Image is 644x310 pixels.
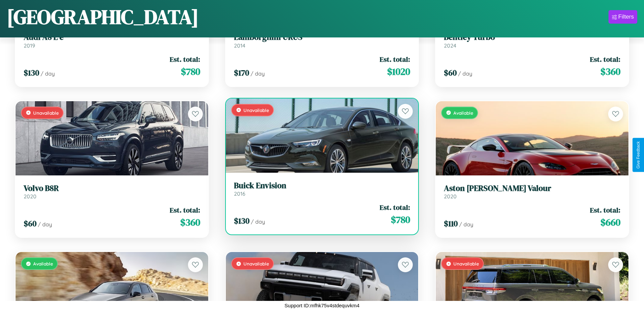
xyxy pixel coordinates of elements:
span: $ 1020 [387,65,410,78]
span: 2020 [24,193,37,200]
span: / day [38,221,52,228]
span: $ 660 [600,216,620,229]
span: 2019 [24,42,35,49]
span: $ 60 [444,67,457,78]
span: Est. total: [170,54,200,64]
span: / day [251,70,265,77]
div: Give Feedback [636,141,641,169]
span: Est. total: [590,205,620,215]
span: / day [41,70,55,77]
span: 2014 [234,42,245,49]
span: 2024 [444,42,456,49]
span: Unavailable [33,110,59,116]
span: Est. total: [170,205,200,215]
span: Est. total: [380,202,410,212]
span: Unavailable [453,261,479,266]
span: Available [453,110,473,116]
span: $ 130 [234,215,249,226]
p: Support ID: mfhk75v4stdequvkm4 [285,301,360,310]
span: $ 780 [181,65,200,78]
span: Unavailable [243,261,269,266]
span: 2020 [444,193,457,200]
h3: Volvo B8R [24,184,200,193]
button: Filters [609,10,637,24]
h3: Lamborghini URUS [234,32,410,42]
span: $ 780 [391,213,410,226]
span: / day [458,70,472,77]
span: 2016 [234,190,245,197]
h1: [GEOGRAPHIC_DATA] [7,3,199,31]
span: Est. total: [590,54,620,64]
div: Filters [618,13,634,20]
span: $ 360 [600,65,620,78]
a: Lamborghini URUS2014 [234,32,410,49]
h3: Bentley Turbo [444,32,620,42]
h3: Audi A8 L e [24,32,200,42]
h3: Aston [PERSON_NAME] Valour [444,184,620,193]
a: Bentley Turbo2024 [444,32,620,49]
span: $ 60 [24,218,37,229]
span: $ 170 [234,67,249,78]
span: $ 130 [24,67,39,78]
span: $ 110 [444,218,458,229]
a: Aston [PERSON_NAME] Valour2020 [444,184,620,200]
span: Available [33,261,53,266]
span: Est. total: [380,54,410,64]
span: / day [459,221,473,228]
span: / day [251,218,265,225]
span: Unavailable [243,107,269,113]
a: Audi A8 L e2019 [24,32,200,49]
span: $ 360 [180,216,200,229]
a: Buick Envision2016 [234,181,410,197]
h3: Buick Envision [234,181,410,191]
a: Volvo B8R2020 [24,184,200,200]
